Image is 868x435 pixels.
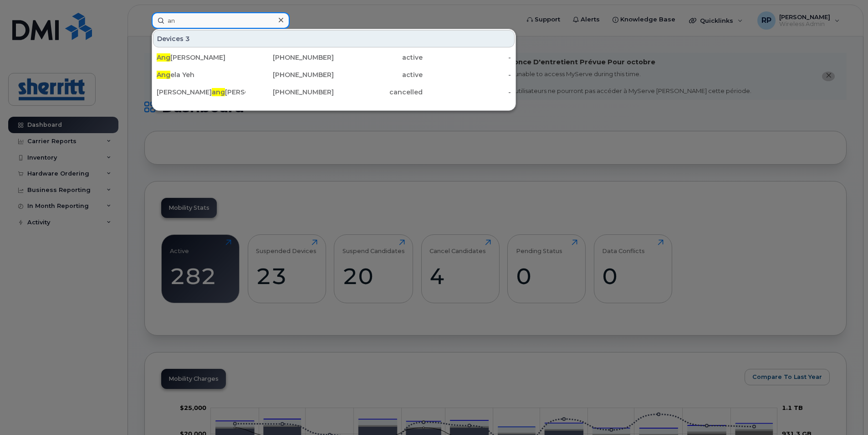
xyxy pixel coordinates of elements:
a: Angela Yeh[PHONE_NUMBER]active- [153,67,515,83]
div: [PHONE_NUMBER] [245,53,334,62]
a: Ang[PERSON_NAME][PHONE_NUMBER]active- [153,49,515,66]
div: ela Yeh [157,70,245,79]
div: active [334,53,423,62]
div: active [334,70,423,79]
span: Ang [157,53,170,62]
div: [PHONE_NUMBER] [245,70,334,79]
div: Devices [153,30,515,47]
div: [PHONE_NUMBER] [245,88,334,97]
div: [PERSON_NAME] [157,53,245,62]
span: Ang [157,71,170,79]
div: [PERSON_NAME] [PERSON_NAME] [157,88,245,97]
span: 3 [185,34,190,43]
div: - [423,53,511,62]
div: - [423,70,511,79]
div: cancelled [334,88,423,97]
div: - [423,88,511,97]
a: [PERSON_NAME]ang[PERSON_NAME][PHONE_NUMBER]cancelled- [153,84,515,100]
span: ang [212,88,225,96]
